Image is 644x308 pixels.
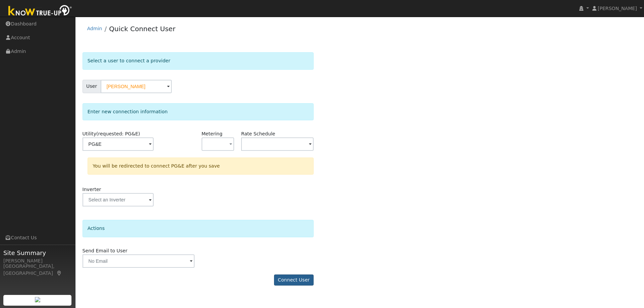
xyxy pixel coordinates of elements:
[83,247,127,254] label: Send Email to User
[35,297,40,302] img: retrieve
[88,158,314,175] div: You will be redirected to connect PG&E after you save
[3,248,72,257] span: Site Summary
[598,6,637,11] span: [PERSON_NAME]
[101,80,172,93] input: Select a User
[83,254,195,268] input: No Email
[83,220,314,237] div: Actions
[5,4,75,19] img: Know True-Up
[96,131,140,136] span: (requested: PG&E)
[3,257,72,264] div: [PERSON_NAME]
[83,52,314,69] div: Select a user to connect a provider
[83,80,101,93] span: User
[274,274,314,286] button: Connect User
[3,263,72,277] div: [GEOGRAPHIC_DATA], [GEOGRAPHIC_DATA]
[202,130,223,137] label: Metering
[241,130,275,137] label: Rate Schedule
[83,130,140,137] label: Utility
[56,270,62,276] a: Map
[83,103,314,120] div: Enter new connection information
[83,193,154,206] input: Select an Inverter
[109,25,175,33] a: Quick Connect User
[87,26,102,31] a: Admin
[83,137,154,151] input: Select a Utility
[83,186,101,193] label: Inverter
